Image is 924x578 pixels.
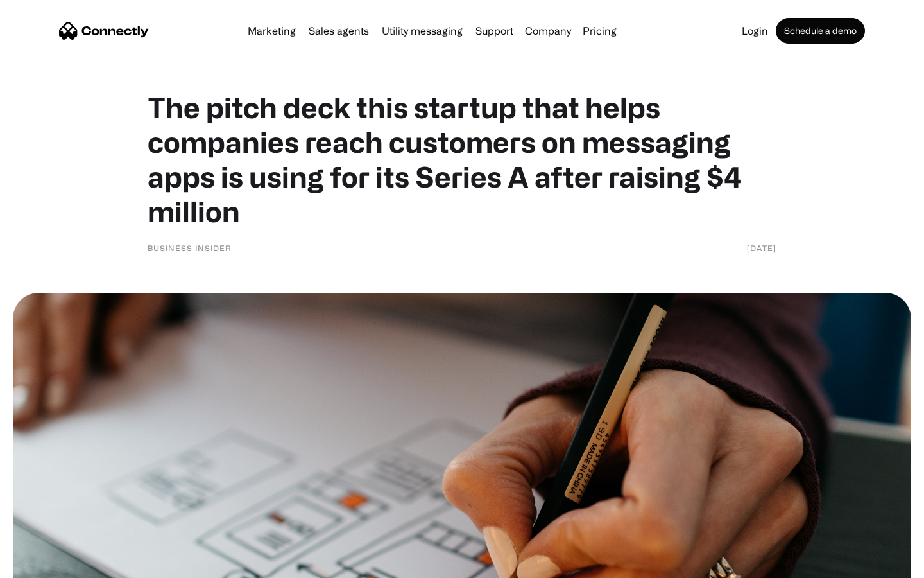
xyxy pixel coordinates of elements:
[737,26,773,36] a: Login
[148,90,776,229] h1: The pitch deck this startup that helps companies reach customers on messaging apps is using for i...
[525,22,571,40] div: Company
[776,18,865,44] a: Schedule a demo
[304,26,374,36] a: Sales agents
[148,241,232,254] div: Business Insider
[470,26,518,36] a: Support
[26,556,77,574] ul: Language list
[377,26,468,36] a: Utility messaging
[577,26,622,36] a: Pricing
[747,241,776,254] div: [DATE]
[243,26,301,36] a: Marketing
[13,556,77,574] aside: Language selected: English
